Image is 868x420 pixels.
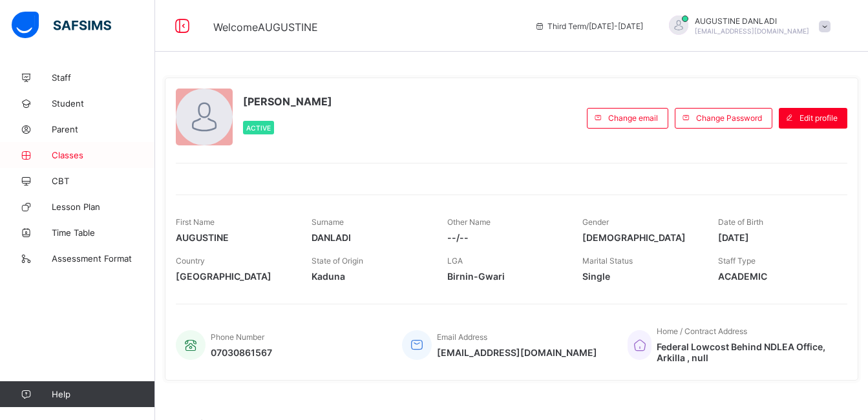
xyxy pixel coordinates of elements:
[176,217,215,227] span: First Name
[695,27,809,35] span: [EMAIL_ADDRESS][DOMAIN_NAME]
[437,332,487,342] span: Email Address
[608,113,658,123] span: Change email
[582,232,699,243] span: [DEMOGRAPHIC_DATA]
[243,95,332,108] span: [PERSON_NAME]
[246,124,271,132] span: Active
[718,256,756,266] span: Staff Type
[52,202,155,212] span: Lesson Plan
[211,347,272,358] span: 07030861567
[582,256,633,266] span: Marital Status
[447,217,491,227] span: Other Name
[447,232,564,243] span: --/--
[718,217,763,227] span: Date of Birth
[696,113,762,123] span: Change Password
[52,389,154,399] span: Help
[312,256,363,266] span: State of Origin
[211,332,264,342] span: Phone Number
[213,21,318,34] span: Welcome AUGUSTINE
[52,72,155,83] span: Staff
[52,176,155,186] span: CBT
[718,232,834,243] span: [DATE]
[656,16,837,37] div: AUGUSTINEDANLADI
[52,253,155,264] span: Assessment Format
[312,232,428,243] span: DANLADI
[718,271,834,282] span: ACADEMIC
[176,271,292,282] span: [GEOGRAPHIC_DATA]
[799,113,838,123] span: Edit profile
[437,347,597,358] span: [EMAIL_ADDRESS][DOMAIN_NAME]
[657,326,747,336] span: Home / Contract Address
[52,98,155,109] span: Student
[657,341,834,363] span: Federal Lowcost Behind NDLEA Office, Arkilla , null
[12,12,111,39] img: safsims
[176,256,205,266] span: Country
[52,124,155,134] span: Parent
[582,271,699,282] span: Single
[447,256,463,266] span: LGA
[312,217,344,227] span: Surname
[695,16,809,26] span: AUGUSTINE DANLADI
[447,271,564,282] span: Birnin-Gwari
[582,217,609,227] span: Gender
[52,150,155,160] span: Classes
[52,227,155,238] span: Time Table
[535,21,643,31] span: session/term information
[176,232,292,243] span: AUGUSTINE
[312,271,428,282] span: Kaduna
